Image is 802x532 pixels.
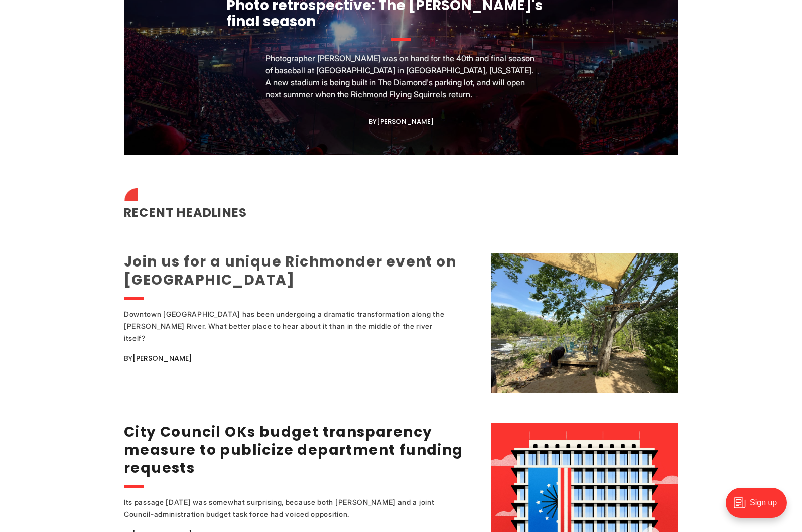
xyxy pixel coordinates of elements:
[369,118,434,125] div: By
[377,117,434,126] a: [PERSON_NAME]
[124,308,450,344] div: Downtown [GEOGRAPHIC_DATA] has been undergoing a dramatic transformation along the [PERSON_NAME] ...
[717,483,802,532] iframe: portal-trigger
[132,353,192,363] a: [PERSON_NAME]
[124,352,479,364] div: By
[491,253,678,393] img: Join us for a unique Richmonder event on Sharp's Island
[124,422,463,478] a: City Council OKs budget transparency measure to publicize department funding requests
[124,496,450,520] div: Its passage [DATE] was somewhat surprising, because both [PERSON_NAME] and a joint Council-admini...
[124,252,456,290] a: Join us for a unique Richmonder event on [GEOGRAPHIC_DATA]
[124,191,678,222] h2: Recent Headlines
[265,52,537,100] p: Photographer [PERSON_NAME] was on hand for the 40th and final season of baseball at [GEOGRAPHIC_D...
